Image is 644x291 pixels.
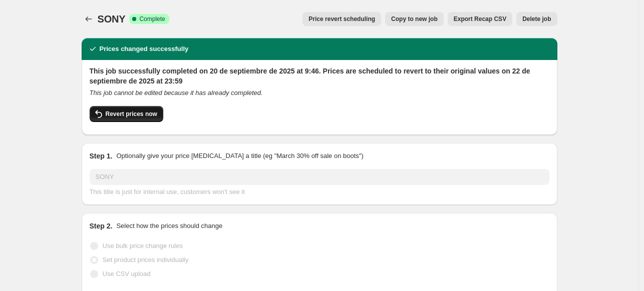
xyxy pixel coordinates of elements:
input: 30% off holiday sale [90,169,549,185]
h2: This job successfully completed on 20 de septiembre de 2025 at 9:46. Prices are scheduled to reve... [90,66,549,86]
span: Price revert scheduling [308,15,375,23]
button: Price revert scheduling [302,12,381,26]
span: Set product prices individually [103,256,189,263]
p: Optionally give your price [MEDICAL_DATA] a title (eg "March 30% off sale on boots") [116,151,363,161]
span: Use CSV upload [103,270,151,277]
button: Price change jobs [82,12,96,26]
span: Export Recap CSV [454,15,506,23]
span: Copy to new job [391,15,438,23]
span: Use bulk price change rules [103,242,183,249]
h2: Prices changed successfully [100,44,189,54]
span: Revert prices now [106,110,157,118]
button: Copy to new job [385,12,444,26]
span: SONY [98,13,126,24]
span: This title is just for internal use, customers won't see it [90,188,245,195]
i: This job cannot be edited because it has already completed. [90,89,263,96]
button: Revert prices now [90,106,163,122]
button: Delete job [516,12,557,26]
span: Complete [139,15,165,23]
p: Select how the prices should change [116,221,222,231]
h2: Step 1. [90,151,113,161]
h2: Step 2. [90,221,113,231]
button: Export Recap CSV [448,12,512,26]
span: Delete job [522,15,551,23]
